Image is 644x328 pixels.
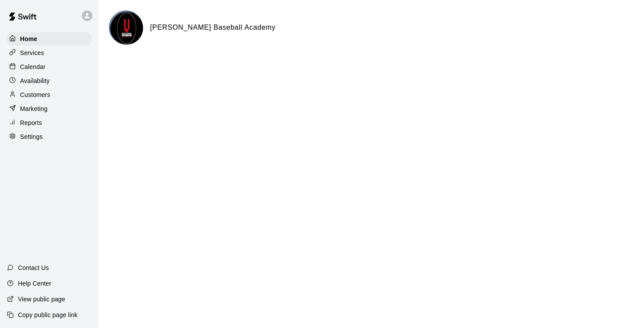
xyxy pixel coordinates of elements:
[7,102,91,115] a: Marketing
[7,130,91,143] a: Settings
[18,295,65,304] p: View public page
[20,90,50,99] p: Customers
[7,46,91,59] a: Services
[20,35,38,43] p: Home
[18,311,77,319] p: Copy public page link
[7,74,91,87] a: Availability
[150,22,276,33] h6: [PERSON_NAME] Baseball Academy
[18,279,51,288] p: Help Center
[20,48,44,57] p: Services
[110,12,143,45] img: Valdez Baseball Academy logo
[18,263,49,272] p: Contact Us
[20,132,43,141] p: Settings
[20,104,48,113] p: Marketing
[20,118,42,127] p: Reports
[7,60,91,73] a: Calendar
[7,88,91,101] a: Customers
[20,76,50,85] p: Availability
[7,32,91,45] a: Home
[20,62,45,71] p: Calendar
[7,116,91,129] a: Reports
